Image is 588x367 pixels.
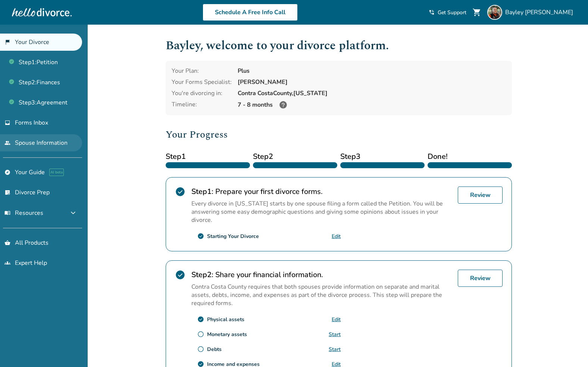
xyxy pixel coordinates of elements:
[172,100,232,109] div: Timeline:
[191,200,452,224] p: Every divorce in [US_STATE] starts by one spouse filing a form called the Petition. You will be a...
[175,186,185,197] span: check_circle
[458,186,503,204] a: Review
[340,151,425,162] span: Step 3
[238,89,506,97] div: Contra Costa County, [US_STATE]
[172,67,232,75] div: Your Plan:
[191,270,452,280] h2: Share your financial information.
[4,140,10,146] span: people
[207,233,259,240] div: Starting Your Divorce
[332,233,341,240] a: Edit
[4,209,43,217] span: Resources
[238,78,506,86] div: [PERSON_NAME]
[238,67,506,75] div: Plus
[49,169,64,176] span: AI beta
[191,270,213,280] strong: Step 2 :
[429,9,466,16] a: phone_in_talkGet Support
[329,331,341,338] a: Start
[458,270,503,287] a: Review
[69,208,78,217] span: expand_more
[166,127,512,142] h2: Your Progress
[207,331,247,338] div: Monetary assets
[4,169,10,175] span: explore
[238,100,506,109] div: 7 - 8 months
[166,37,512,55] h1: Bayley , welcome to your divorce platform.
[4,120,10,126] span: inbox
[207,346,222,353] div: Debts
[4,240,10,246] span: shopping_basket
[15,119,48,127] span: Forms Inbox
[428,151,512,162] span: Done!
[203,4,298,21] a: Schedule A Free Info Call
[505,8,576,16] span: Bayley [PERSON_NAME]
[191,186,452,197] h2: Prepare your first divorce forms.
[329,346,341,353] a: Start
[197,331,204,338] span: radio_button_unchecked
[172,78,232,86] div: Your Forms Specialist:
[166,151,250,162] span: Step 1
[4,39,10,45] span: flag_2
[332,316,341,323] a: Edit
[197,233,204,239] span: check_circle
[175,270,185,280] span: check_circle
[207,316,244,323] div: Physical assets
[487,5,502,20] img: Bayley Dycus
[472,8,481,17] span: shopping_cart
[4,189,10,195] span: list_alt_check
[197,346,204,352] span: radio_button_unchecked
[438,9,466,16] span: Get Support
[197,316,204,323] span: check_circle
[191,283,452,307] p: Contra Costa County requires that both spouses provide information on separate and marital assets...
[253,151,337,162] span: Step 2
[172,89,232,97] div: You're divorcing in:
[4,260,10,266] span: groups
[4,210,10,216] span: menu_book
[429,9,435,15] span: phone_in_talk
[191,186,213,197] strong: Step 1 :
